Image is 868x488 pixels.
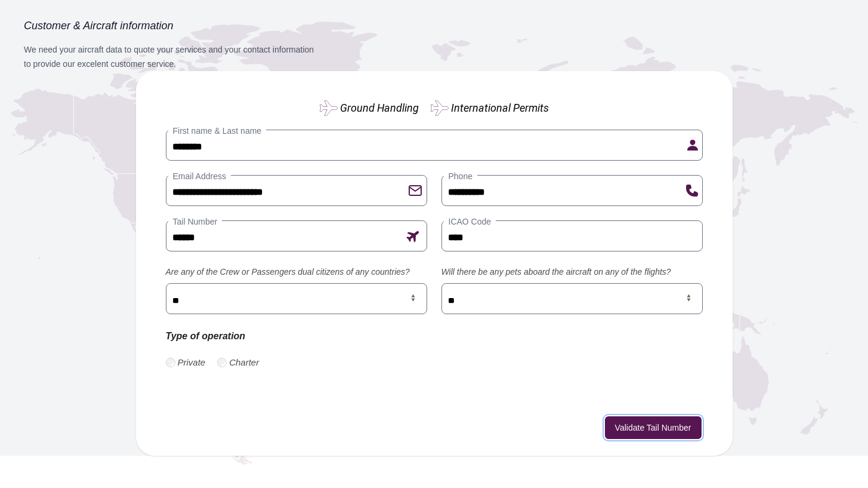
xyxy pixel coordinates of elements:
[444,216,496,228] label: ICAO Code
[444,170,477,182] label: Phone
[441,266,703,278] label: Will there be any pets aboard the aircraft on any of the flights?
[168,170,231,182] label: Email Address
[605,416,702,439] button: Validate Tail Number
[168,125,267,137] label: First name & Last name
[168,216,223,228] label: Tail Number
[229,356,259,370] label: Charter
[451,100,549,116] label: International Permits
[178,356,206,370] label: Private
[166,266,427,278] label: Are any of the Crew or Passengers dual citizens of any countries?
[166,329,427,344] p: Type of operation
[340,100,419,116] label: Ground Handling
